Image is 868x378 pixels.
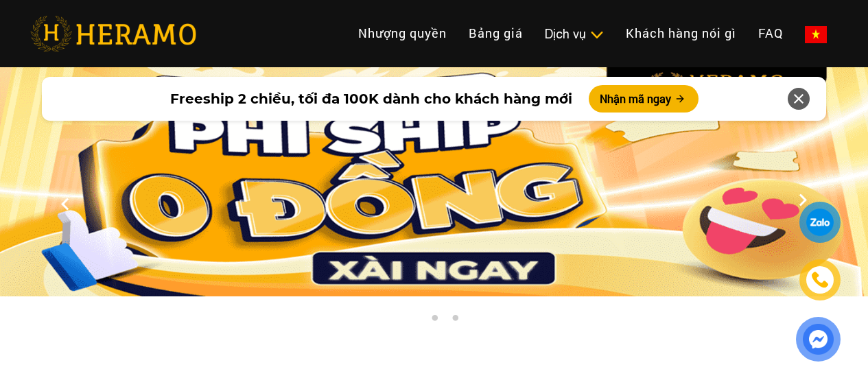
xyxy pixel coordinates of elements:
[589,28,604,42] img: subToggleIcon
[458,19,534,48] a: Bảng giá
[347,19,458,48] a: Nhượng quyền
[747,19,794,48] a: FAQ
[448,314,462,328] button: 3
[30,16,196,51] img: heramo-logo.png
[801,261,838,298] a: phone-icon
[170,88,572,109] span: Freeship 2 chiều, tối đa 100K dành cho khách hàng mới
[812,272,828,287] img: phone-icon
[407,314,421,328] button: 1
[805,26,827,43] img: vn-flag.png
[427,314,441,328] button: 2
[545,25,604,43] div: Dịch vụ
[589,85,699,113] button: Nhận mã ngay
[615,19,747,48] a: Khách hàng nói gì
